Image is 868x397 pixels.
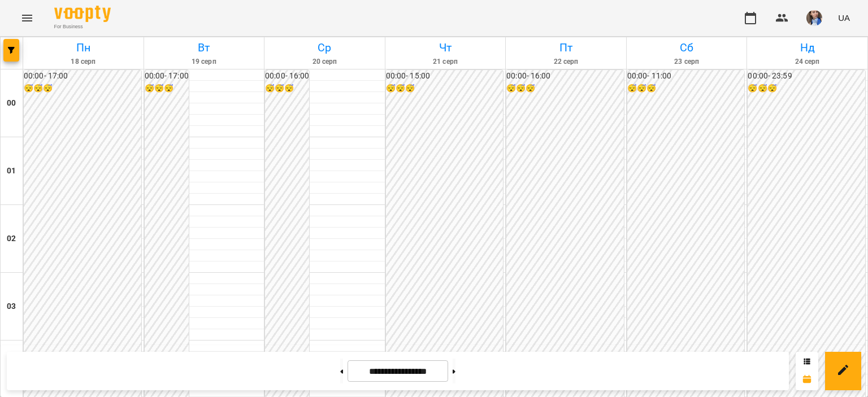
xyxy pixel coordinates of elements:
button: UA [834,7,854,28]
h6: 00:00 - 23:59 [748,70,865,82]
h6: 😴😴😴 [24,82,141,95]
h6: 03 [7,300,16,313]
img: 727e98639bf378bfedd43b4b44319584.jpeg [806,10,822,26]
h6: Вт [146,39,263,56]
h6: Нд [749,39,866,56]
h6: 01 [7,165,16,177]
h6: Пн [25,39,142,56]
span: UA [838,12,850,24]
h6: 😴😴😴 [145,82,189,95]
h6: 22 серп [507,56,624,67]
h6: 18 серп [25,56,142,67]
h6: 00:00 - 11:00 [627,70,745,82]
h6: 😴😴😴 [265,82,309,95]
h6: 00:00 - 16:00 [506,70,624,82]
h6: 00 [7,97,16,110]
h6: 02 [7,233,16,245]
img: Voopty Logo [54,6,111,22]
h6: 00:00 - 17:00 [145,70,189,82]
h6: 😴😴😴 [506,82,624,95]
h6: Чт [387,39,504,56]
button: Menu [14,5,41,32]
h6: 😴😴😴 [627,82,745,95]
h6: 😴😴😴 [748,82,865,95]
h6: 00:00 - 17:00 [24,70,141,82]
h6: 00:00 - 15:00 [386,70,504,82]
h6: 20 серп [266,56,383,67]
h6: 00:00 - 16:00 [265,70,309,82]
h6: 19 серп [146,56,263,67]
h6: Сб [628,39,745,56]
h6: Пт [507,39,624,56]
h6: 21 серп [387,56,504,67]
h6: Ср [266,39,383,56]
h6: 24 серп [749,56,866,67]
h6: 23 серп [628,56,745,67]
span: For Business [54,23,111,30]
h6: 😴😴😴 [386,82,504,95]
